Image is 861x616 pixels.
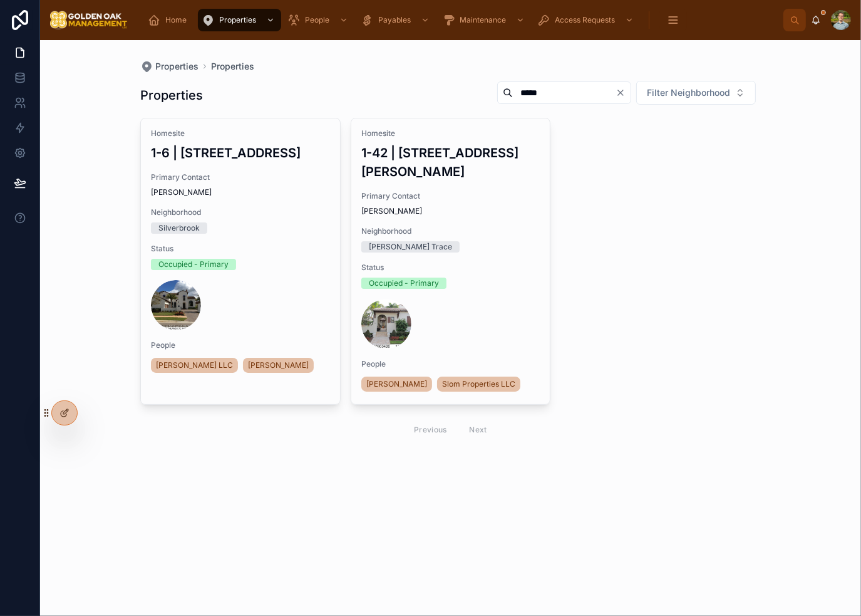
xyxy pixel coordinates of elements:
span: Homesite [361,128,540,138]
span: Properties [155,60,198,73]
span: People [151,340,330,350]
div: Silverbrook [158,222,200,234]
span: [PERSON_NAME] [361,206,540,216]
span: Primary Contact [151,172,330,182]
a: Slom Properties LLC [437,377,520,392]
button: Select Button [636,81,756,105]
span: Neighborhood [361,226,540,236]
a: Maintenance [438,9,531,31]
div: [PERSON_NAME] Trace [369,241,452,253]
span: Neighborhood [151,207,330,217]
img: App logo [50,10,128,30]
span: Maintenance [460,15,506,25]
a: Homesite1-6 | [STREET_ADDRESS]Primary Contact[PERSON_NAME]NeighborhoodSilverbrookStatusOccupied -... [140,118,341,405]
a: [PERSON_NAME] [361,377,432,392]
a: Home [144,9,195,31]
a: [PERSON_NAME] LLC [151,358,238,373]
div: Occupied - Primary [369,278,439,289]
span: People [361,359,540,369]
a: People [284,9,354,31]
a: Properties [140,60,198,73]
span: People [305,15,329,25]
div: Occupied - Primary [158,259,229,270]
span: Slom Properties LLC [442,379,515,389]
span: [PERSON_NAME] [366,379,427,389]
span: Status [361,263,540,273]
span: Access Requests [555,15,615,25]
span: Properties [219,15,256,25]
span: Primary Contact [361,191,540,201]
a: Homesite1-42 | [STREET_ADDRESS][PERSON_NAME]Primary Contact[PERSON_NAME]Neighborhood[PERSON_NAME]... [351,118,551,405]
span: Homesite [151,128,330,138]
div: scrollable content [138,6,783,34]
span: Payables [378,15,411,25]
span: [PERSON_NAME] LLC [156,360,233,370]
a: Payables [357,9,436,31]
h1: Properties [140,86,203,104]
span: [PERSON_NAME] [248,360,309,370]
span: Filter Neighborhood [647,86,730,99]
h3: 1-42 | [STREET_ADDRESS][PERSON_NAME] [361,144,540,181]
h3: 1-6 | [STREET_ADDRESS] [151,144,330,162]
a: Properties [211,60,254,73]
span: [PERSON_NAME] [151,187,330,197]
a: Properties [198,9,281,31]
button: Clear [616,88,631,98]
span: Status [151,244,330,254]
a: Access Requests [534,9,640,31]
span: Home [165,15,187,25]
a: [PERSON_NAME] [243,358,314,373]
